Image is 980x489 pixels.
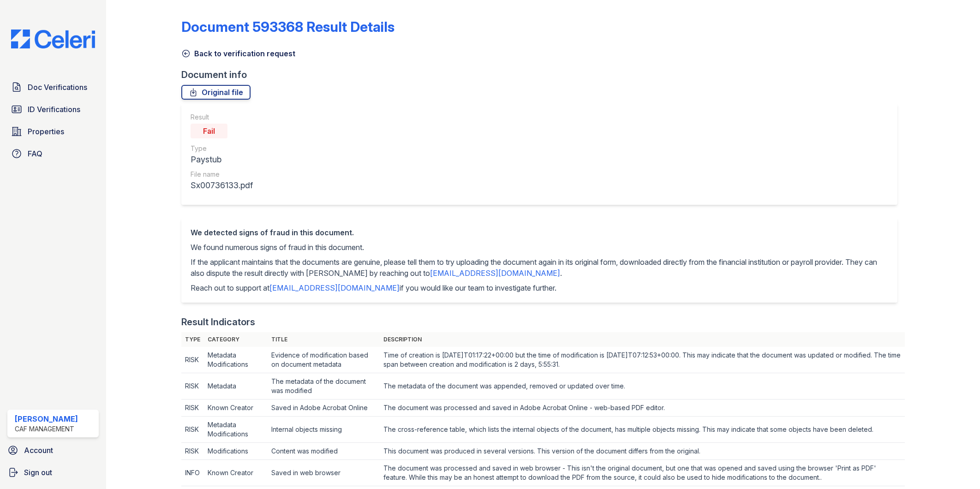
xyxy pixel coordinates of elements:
div: Result Indicators [181,316,255,328]
div: Fail [191,124,227,138]
a: ID Verifications [7,100,99,119]
td: Known Creator [204,400,268,417]
th: Title [268,332,380,347]
div: File name [191,170,253,179]
td: RISK [181,400,204,417]
div: We detected signs of fraud in this document. [191,227,889,238]
span: FAQ [28,148,42,159]
td: The cross-reference table, which lists the internal objects of the document, has multiple objects... [380,417,905,443]
a: FAQ [7,144,99,163]
th: Category [204,332,268,347]
td: Modifications [204,443,268,460]
span: Doc Verifications [28,82,87,93]
td: Saved in Adobe Acrobat Online [268,400,380,417]
div: [PERSON_NAME] [15,413,78,424]
div: Document info [181,68,905,81]
td: Saved in web browser [268,460,380,486]
td: Evidence of modification based on document metadata [268,347,380,373]
div: CAF Management [15,424,78,434]
td: The document was processed and saved in Adobe Acrobat Online - web-based PDF editor. [380,400,905,417]
div: Paystub [191,153,253,166]
a: Back to verification request [181,48,295,59]
td: Internal objects missing [268,417,380,443]
a: Sign out [4,463,102,482]
img: CE_Logo_Blue-a8612792a0a2168367f1c8372b55b34899dd931a85d93a1a3d3e32e68fde9ad4.png [4,30,102,48]
span: Properties [28,126,64,137]
td: The document was processed and saved in web browser - This isn't the original document, but one t... [380,460,905,486]
td: RISK [181,443,204,460]
div: Type [191,144,253,153]
a: Account [4,441,102,459]
th: Description [380,332,905,347]
a: Document 593368 Result Details [181,18,394,35]
span: . [560,268,562,278]
a: [EMAIL_ADDRESS][DOMAIN_NAME] [430,268,560,278]
a: [EMAIL_ADDRESS][DOMAIN_NAME] [269,283,400,292]
td: RISK [181,373,204,400]
span: Sign out [24,467,52,478]
th: Type [181,332,204,347]
a: Original file [181,85,251,100]
td: Known Creator [204,460,268,486]
td: Content was modified [268,443,380,460]
span: ID Verifications [28,104,80,115]
td: Metadata [204,373,268,400]
a: Doc Verifications [7,78,99,96]
p: Reach out to support at if you would like our team to investigate further. [191,282,889,293]
div: Result [191,113,253,122]
div: Sx00736133.pdf [191,179,253,192]
span: Account [24,445,53,456]
td: INFO [181,460,204,486]
td: This document was produced in several versions. This version of the document differs from the ori... [380,443,905,460]
td: Metadata Modifications [204,347,268,373]
p: If the applicant maintains that the documents are genuine, please tell them to try uploading the ... [191,256,889,279]
td: Time of creation is [DATE]T01:17:22+00:00 but the time of modification is [DATE]T07:12:53+00:00. ... [380,347,905,373]
td: RISK [181,417,204,443]
p: We found numerous signs of fraud in this document. [191,242,889,253]
a: Properties [7,122,99,141]
td: Metadata Modifications [204,417,268,443]
td: The metadata of the document was appended, removed or updated over time. [380,373,905,400]
td: RISK [181,347,204,373]
td: The metadata of the document was modified [268,373,380,400]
